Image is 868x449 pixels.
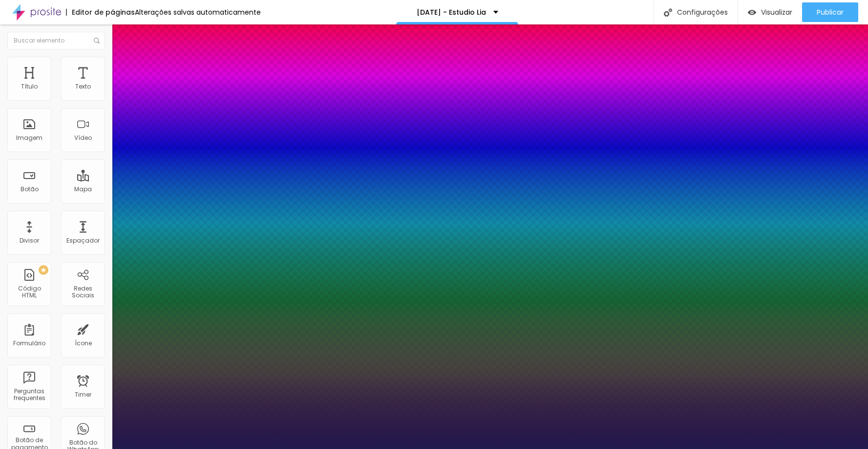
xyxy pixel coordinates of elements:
span: Visualizar [761,8,792,16]
div: Redes Sociais [64,285,102,299]
p: [DATE] - Estudio Lia [417,9,486,16]
div: Código HTML [10,285,48,299]
div: Mapa [74,186,92,193]
div: Botão [21,186,39,193]
div: Espaçador [66,237,100,244]
span: Publicar [817,8,844,16]
img: view-1.svg [748,8,756,17]
div: Formulário [13,340,45,347]
button: Publicar [802,2,858,22]
img: Icone [94,38,100,44]
input: Buscar elemento [7,32,105,49]
img: Icone [664,8,672,17]
div: Ícone [75,340,92,347]
div: Alterações salvas automaticamente [135,9,261,16]
div: Vídeo [74,135,92,141]
div: Timer [75,391,91,398]
div: Título [21,83,38,90]
div: Editor de páginas [66,9,135,16]
div: Texto [75,83,91,90]
div: Divisor [20,237,39,244]
button: Visualizar [738,2,802,22]
div: Perguntas frequentes [10,388,48,402]
div: Imagem [16,135,42,141]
